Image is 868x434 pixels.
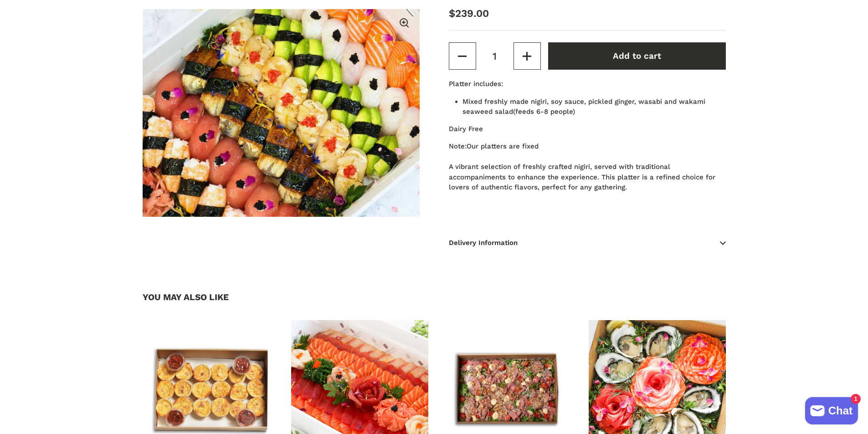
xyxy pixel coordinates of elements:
[449,163,715,191] span: A vibrant selection of freshly crafted nigiri, served with traditional accompaniments to enhance ...
[462,97,705,116] span: Mixed freshly made nigiri, soy sauce, pickled ginger, wasabi and wakami seaweed salad
[548,42,726,70] button: Add to cart
[514,42,541,70] button: Increase quantity
[449,42,476,70] button: Decrease quantity
[449,80,503,88] b: Platter includes:
[613,51,661,61] span: Add to cart
[802,397,861,427] inbox-online-store-chat: Shopify online store chat
[449,142,467,150] i: Note:
[449,142,715,191] span: Our platters are fixed
[143,9,420,217] img: Assorted Nigiri Platter
[449,125,483,133] i: Dairy Free
[143,293,229,301] span: YOU MAY ALSO LIKE
[462,97,705,116] span: (feeds 6-8 people)
[449,7,489,19] span: $239.00
[449,229,726,257] span: Delivery Information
